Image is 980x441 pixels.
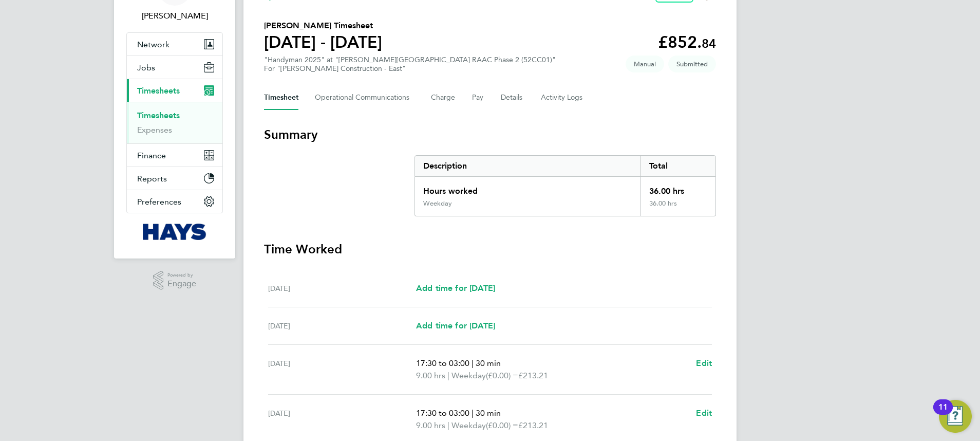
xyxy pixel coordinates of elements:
span: Weekday [451,419,486,432]
span: Network [137,40,169,49]
div: Description [415,156,640,176]
span: This timesheet was manually created. [626,56,664,72]
span: Add time for [DATE] [416,283,495,293]
button: Activity Logs [541,85,584,110]
span: Preferences [137,197,181,207]
button: Finance [127,144,222,167]
button: Details [501,85,524,110]
button: Jobs [127,56,222,79]
button: Pay [472,85,484,110]
button: Network [127,33,222,56]
button: Charge [431,85,456,110]
span: | [472,408,474,418]
span: 9.00 hrs [416,371,445,380]
span: (£0.00) = [486,420,518,430]
div: Hours worked [415,177,640,199]
a: Add time for [DATE] [416,282,495,295]
h2: [PERSON_NAME] Timesheet [264,20,382,32]
div: Timesheets [127,102,222,143]
a: Edit [696,407,712,419]
div: Summary [414,155,716,216]
span: 9.00 hrs [416,420,445,430]
button: Timesheet [264,85,298,110]
a: Add time for [DATE] [416,320,495,332]
div: Total [640,156,715,176]
span: 84 [702,36,716,51]
div: [DATE] [268,357,416,382]
div: [DATE] [268,320,416,332]
span: £213.21 [518,371,548,380]
span: 30 min [476,408,501,418]
div: [DATE] [268,407,416,432]
span: Engage [167,280,196,288]
a: Go to home page [126,224,223,240]
span: £213.21 [518,420,548,430]
div: 36.00 hrs [640,199,715,216]
div: 36.00 hrs [640,177,715,199]
div: [DATE] [268,282,416,295]
span: 17:30 to 03:00 [416,408,469,418]
a: Expenses [137,125,172,135]
button: Timesheets [127,79,222,102]
div: Weekday [423,199,452,208]
span: | [472,358,474,368]
span: Powered by [167,271,196,280]
a: Powered byEngage [153,271,197,290]
span: Jobs [137,63,155,72]
span: | [447,371,449,380]
span: This timesheet is Submitted. [668,56,716,72]
h1: [DATE] - [DATE] [264,32,382,52]
span: Edit [696,358,712,368]
a: Edit [696,357,712,370]
span: Finance [137,151,166,160]
span: 30 min [476,358,501,368]
button: Preferences [127,190,222,213]
a: Timesheets [137,111,180,120]
h3: Time Worked [264,241,716,258]
span: Timesheets [137,86,180,96]
div: "Handyman 2025" at "[PERSON_NAME][GEOGRAPHIC_DATA] RAAC Phase 2 (52CC01)" [264,56,556,73]
span: Reports [137,174,167,183]
div: 11 [938,407,948,420]
span: Meg Castleton [126,10,223,22]
img: hays-logo-retina.png [143,224,207,240]
span: 17:30 to 03:00 [416,358,469,368]
span: | [447,420,449,430]
h3: Summary [264,126,716,143]
span: Add time for [DATE] [416,321,495,330]
app-decimal: £852. [658,32,716,52]
button: Reports [127,167,222,190]
span: (£0.00) = [486,371,518,380]
button: Open Resource Center, 11 new notifications [939,400,972,433]
div: For "[PERSON_NAME] Construction - East" [264,64,556,73]
span: Weekday [451,370,486,382]
span: Edit [696,408,712,418]
button: Operational Communications [315,85,414,110]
